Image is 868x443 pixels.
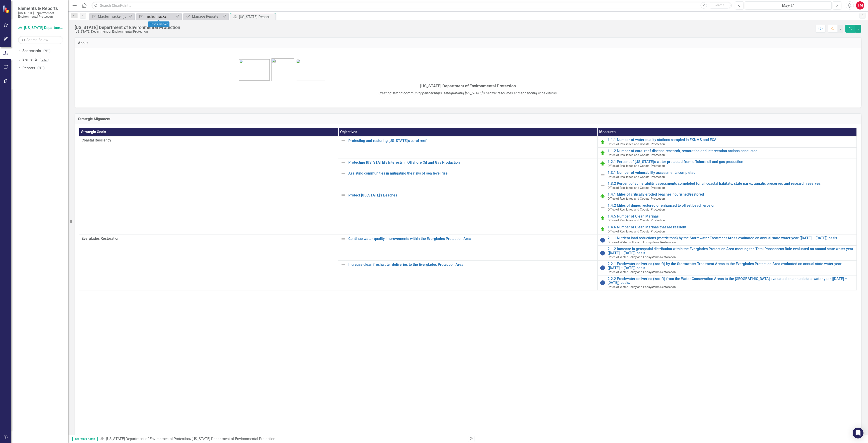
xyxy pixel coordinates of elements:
[608,186,665,189] span: Office of Resilience and Coastal Protection
[82,236,336,241] span: Everglades Restoration
[18,6,63,11] span: Elements & Reports
[600,227,605,232] img: On Target
[746,3,830,8] div: May-24
[348,160,595,165] a: Protecting [US_STATE]'s Interests in Offshore Oil and Gas Production
[597,246,856,261] td: Double-Click to Edit Right Click for Context Menu
[341,171,346,176] img: Not Defined
[90,14,128,19] a: Master Tracker (External)
[600,265,605,271] img: No Information
[600,250,605,256] img: No Information
[608,285,676,289] span: Office of Water Policy and Ecosystems Restoration
[608,197,665,200] span: Office of Resilience and Coastal Protection
[184,14,222,19] a: Manage Reports
[608,262,854,270] a: 2.2.1 Freshwater deliveries (kac-ft) by the Stormwater Treatment Areas to the Everglades Protecti...
[2,5,10,13] img: ClearPoint Strategy
[608,142,665,146] span: Office of Resilience and Coastal Protection
[338,261,597,290] td: Double-Click to Edit Right Click for Context Menu
[708,2,731,9] button: Search
[75,25,180,30] div: [US_STATE] Department of Environmental Protection
[608,240,676,244] span: Office of Water Policy and Ecosystems Restoration
[106,437,190,441] a: [US_STATE] Department of Environmental Protection
[608,164,665,168] span: Office of Resilience and Coastal Protection
[271,58,294,81] img: FL-DEP-LOGO-color-sam%20v4.jpg
[597,235,856,246] td: Double-Click to Edit Right Click for Context Menu
[338,191,597,235] td: Double-Click to Edit Right Click for Context Menu
[338,169,597,191] td: Double-Click to Edit Right Click for Context Menu
[608,204,854,208] a: 1.4.2 Miles of dunes restored or enhanced to offset beach erosion
[608,175,665,179] span: Office of Resilience and Coastal Protection
[600,139,605,145] img: On Target
[608,236,854,240] a: 2.1.1 Nutrient load reductions (metric tons) by the Stormwater Treatment Areas evaluated on annua...
[608,255,676,259] span: Office of Water Policy and Ecosystems Restoration
[378,91,558,95] em: Creating strong community partnerships, safeguarding [US_STATE]'s natural resources and enhancing...
[18,25,63,31] a: [US_STATE] Department of Environmental Protection
[608,214,854,218] a: 1.4.5 Number of Clean Marinas
[597,147,856,158] td: Double-Click to Edit Right Click for Context Menu
[348,237,595,241] a: Continue water quality improvements within the Everglades Protection Area
[79,235,338,290] td: Double-Click to Edit
[341,138,346,143] img: Not Defined
[348,263,595,267] a: Increase clean freshwater deliveries to the Everglades Protection Area
[597,158,856,169] td: Double-Click to Edit Right Click for Context Menu
[600,205,605,210] img: Not Defined
[597,136,856,147] td: Double-Click to Edit Right Click for Context Menu
[420,84,516,88] span: [US_STATE] Department of Environmental Protection
[608,270,676,274] span: Office of Water Policy and Ecosystems Restoration
[600,150,605,156] img: On Target
[40,58,49,62] div: 232
[98,14,128,19] div: Master Tracker (External)
[72,437,98,441] span: Scorecard Admin
[597,169,856,180] td: Double-Click to Edit Right Click for Context Menu
[597,275,856,290] td: Double-Click to Edit Right Click for Context Menu
[348,171,595,175] a: Assisting communities in mitigating the risks of sea level rise
[608,225,854,229] a: 1.4.6 Number of Clean Marinas that are resilient
[37,66,45,70] div: 39
[600,237,605,243] img: No Information
[100,436,465,442] div: »
[600,216,605,221] img: On Target
[600,194,605,199] img: On Target
[608,277,854,285] a: 2.2.2 Freshwater deliveries (kac-ft) from the Water Conservation Areas to the [GEOGRAPHIC_DATA] e...
[192,437,275,441] div: [US_STATE] Department of Environmental Protection
[348,193,595,197] a: Protect [US_STATE]'s Beaches
[597,224,856,235] td: Double-Click to Edit Right Click for Context Menu
[22,48,41,54] a: Scorecards
[192,14,222,19] div: Manage Reports
[608,160,854,164] a: 1.2.1 Percent of [US_STATE]'s water protected from offshore oil and gas production
[43,49,50,53] div: 95
[341,236,346,242] img: Not Defined
[78,117,858,121] h3: Strategic Alignment
[608,138,854,142] a: 1.1.1 Number of water quality stations sampled in FKNMS and ECA
[145,14,175,19] div: Trish's Tracker
[82,138,336,143] span: Coastal Resiliency
[137,14,175,19] a: Trish's Tracker
[608,218,665,222] span: Office of Resilience and Coastal Protection
[853,428,863,438] div: Open Intercom Messenger
[148,22,170,27] div: Trish's Tracker
[348,139,595,143] a: Protecting and restoring [US_STATE]'s coral reef
[608,247,854,255] a: 2.1.2 Increase in geospatial distribution within the Everglades Protection Area meeting the Total...
[600,161,605,166] img: On Target
[18,11,63,19] small: [US_STATE] Department of Environmental Protection
[597,213,856,224] td: Double-Click to Edit Right Click for Context Menu
[92,2,732,10] input: Search ClearPoint...
[341,192,346,198] img: Not Defined
[597,202,856,213] td: Double-Click to Edit Right Click for Context Menu
[75,30,180,33] div: [US_STATE] Department of Environmental Protection
[715,3,724,7] span: Search
[856,1,864,10] button: TM
[600,280,605,285] img: No Information
[22,66,35,71] a: Reports
[338,136,597,158] td: Double-Click to Edit Right Click for Context Menu
[608,149,854,153] a: 1.1.2 Number of coral reef disease research, restoration and intervention actions conducted
[608,230,665,233] span: Office of Resilience and Coastal Protection
[597,180,856,191] td: Double-Click to Edit Right Click for Context Menu
[296,59,325,81] img: bird1.png
[338,158,597,169] td: Double-Click to Edit Right Click for Context Menu
[341,262,346,267] img: Not Defined
[338,235,597,261] td: Double-Click to Edit Right Click for Context Menu
[600,183,605,188] img: Not Defined
[597,261,856,275] td: Double-Click to Edit Right Click for Context Menu
[78,41,858,45] h3: About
